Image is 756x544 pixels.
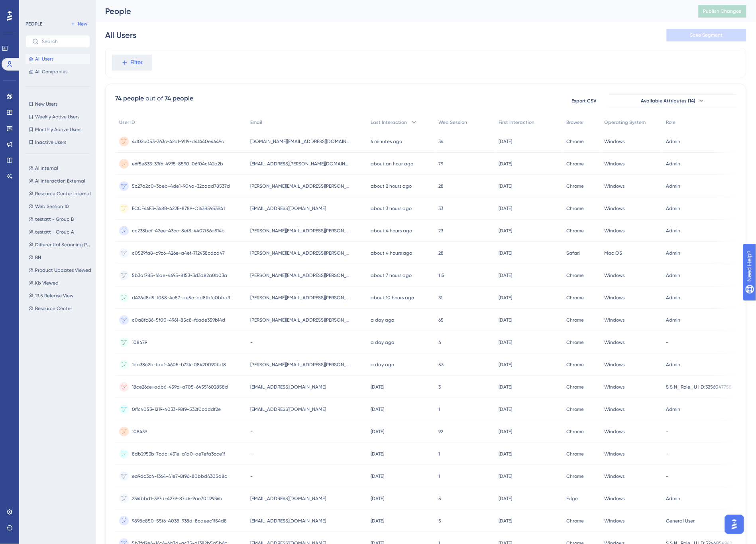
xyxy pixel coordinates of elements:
[666,250,681,256] span: Admin
[666,228,681,234] span: Admin
[605,518,625,524] span: Windows
[499,273,513,278] time: [DATE]
[132,473,227,479] span: ea9dc3c4-1364-41e7-8f96-80bbd4305d8c
[438,250,444,256] span: 28
[35,203,69,210] span: Web Session 10
[132,183,230,189] span: 5c27a2c0-3beb-4de1-904a-32caad78537d
[566,119,584,126] span: Browser
[499,206,513,211] time: [DATE]
[666,183,681,189] span: Admin
[499,407,513,412] time: [DATE]
[35,267,91,273] span: Product Updates Viewed
[371,451,384,457] time: [DATE]
[666,295,681,301] span: Admin
[250,205,326,212] span: [EMAIL_ADDRESS][DOMAIN_NAME]
[35,254,41,261] span: RN
[35,114,79,120] span: Weekly Active Users
[438,428,443,435] span: 92
[132,161,223,167] span: e6f5e833-39f6-4995-8590-06f04cf42a2b
[438,295,442,301] span: 31
[26,137,90,147] button: Inactive Users
[666,161,681,167] span: Admin
[605,495,625,502] span: Windows
[26,54,90,64] button: All Users
[371,161,413,167] time: about an hour ago
[666,339,669,346] span: -
[566,317,584,323] span: Chrome
[371,273,412,278] time: about 7 hours ago
[371,407,384,412] time: [DATE]
[26,214,95,224] button: testatt - Group B
[132,361,226,368] span: 1ba38c2b-faef-4605-b724-08420090fbf8
[26,291,95,300] button: 13.5 Release View
[666,518,695,524] span: General User
[499,295,513,300] time: [DATE]
[132,495,222,502] span: 236fbbd1-397d-4279-87d6-9ae70f12936b
[132,295,230,301] span: d426d8d9-f058-4c57-ae5c-bd8fbfc0bba3
[132,138,224,145] span: 4d02c053-363c-42c1-9119-d4f440e4649c
[605,384,625,390] span: Windows
[438,272,444,279] span: 115
[438,205,443,212] span: 33
[499,317,513,323] time: [DATE]
[35,139,66,145] span: Inactive Users
[26,304,95,313] button: Resource Center
[438,406,440,412] span: 1
[371,183,412,189] time: about 2 hours ago
[250,406,326,412] span: [EMAIL_ADDRESS][DOMAIN_NAME]
[605,473,625,479] span: Windows
[605,317,625,323] span: Windows
[68,19,90,29] button: New
[371,139,402,144] time: 6 minutes ago
[499,119,535,126] span: First Interaction
[566,295,584,301] span: Chrome
[499,161,513,167] time: [DATE]
[132,272,227,279] span: 5b3af785-f6ae-4695-8153-3d3d82a0b03a
[35,242,92,248] span: Differential Scanning Post
[666,119,676,126] span: Role
[438,473,440,479] span: 1
[605,451,625,457] span: Windows
[566,205,584,212] span: Chrome
[112,55,152,71] button: Filter
[566,250,580,256] span: Safari
[35,69,67,75] span: All Companies
[605,183,625,189] span: Windows
[499,451,513,457] time: [DATE]
[132,228,225,234] span: cc238bcf-42ee-43cc-8ef8-4407f56a914b
[26,189,95,198] button: Resource Center Internal
[438,161,443,167] span: 79
[371,429,384,434] time: [DATE]
[35,190,91,197] span: Resource Center Internal
[666,451,669,457] span: -
[35,216,74,222] span: testatt - Group B
[566,451,584,457] span: Chrome
[499,362,513,367] time: [DATE]
[566,384,584,390] span: Chrome
[35,101,57,107] span: New Users
[26,202,95,211] button: Web Session 10
[19,2,50,12] span: Need Help?
[105,6,679,17] div: People
[566,428,584,435] span: Chrome
[250,339,253,346] span: -
[605,428,625,435] span: Windows
[26,176,95,186] button: Ai Interaction External
[438,518,441,524] span: 5
[566,518,584,524] span: Chrome
[132,428,147,435] span: 108439
[566,228,584,234] span: Chrome
[566,183,584,189] span: Chrome
[499,496,513,501] time: [DATE]
[566,406,584,412] span: Chrome
[371,340,394,345] time: a day ago
[666,361,681,368] span: Admin
[499,473,513,479] time: [DATE]
[438,138,444,145] span: 34
[605,272,625,279] span: Windows
[699,5,746,18] button: Publish Changes
[666,205,681,212] span: Admin
[78,21,87,27] span: New
[26,227,95,237] button: testatt - Group A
